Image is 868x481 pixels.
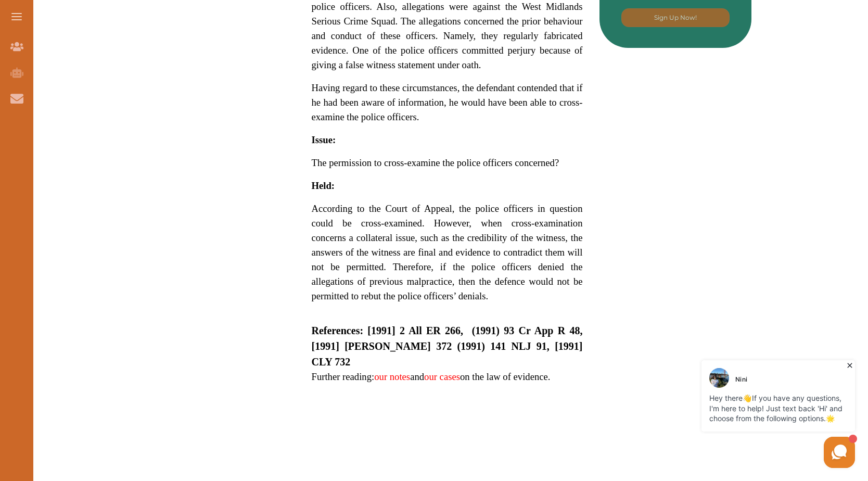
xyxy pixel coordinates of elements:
a: our notes [374,371,410,382]
span: According to the Court of Appeal, the police officers in question could be cross-examined. Howeve... [312,203,583,301]
span: Having regard to these circumstances, the defendant contended that if he had been aware of inform... [312,82,583,122]
button: [object Object] [621,8,730,27]
strong: Held: [312,180,335,191]
iframe: Reviews Badge Ribbon Widget [612,90,810,114]
iframe: HelpCrunch [618,358,858,471]
strong: Issue: [312,134,336,145]
span: References: [1991] 2 All ER 266, (1991) 93 Cr App R 48, [1991] [PERSON_NAME] 372 (1991) 141 NLJ 9... [312,325,583,368]
span: Further reading: and on the law of evidence. [312,371,551,382]
a: our cases [424,371,460,382]
span: The permission to cross-examine the police officers concerned? [312,157,559,168]
p: Sign Up Now! [654,13,697,22]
